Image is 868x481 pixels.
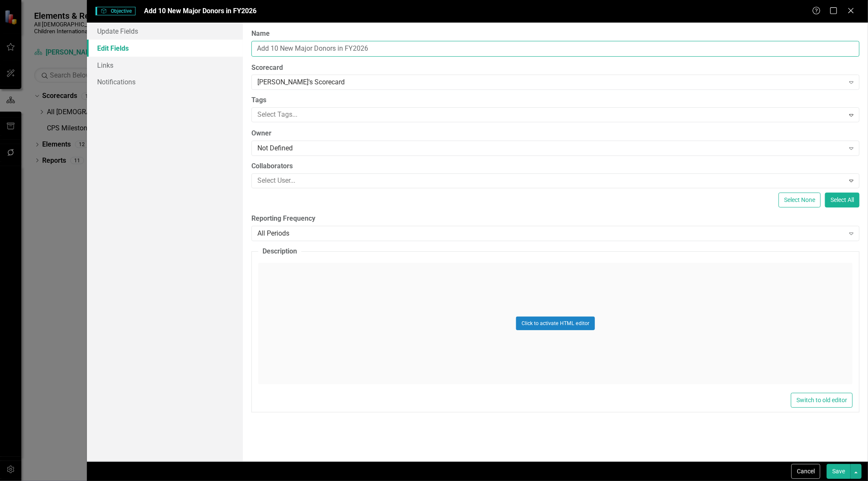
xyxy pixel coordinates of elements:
button: Select None [779,193,821,207]
label: Reporting Frequency [251,214,859,224]
button: Save [827,464,851,479]
legend: Description [258,247,301,256]
a: Links [87,57,243,74]
label: Collaborators [251,161,859,171]
label: Tags [251,95,859,105]
button: Select All [825,193,859,207]
a: Notifications [87,73,243,90]
label: Scorecard [251,63,859,73]
label: Owner [251,129,859,138]
div: [PERSON_NAME]'s Scorecard [257,78,844,87]
input: Objective Name [251,41,859,57]
span: Objective [95,7,136,15]
span: Add 10 New Major Donors in FY2026 [144,7,257,15]
label: Name [251,29,859,39]
div: Not Defined [257,144,844,153]
button: Cancel [791,464,820,479]
button: Click to activate HTML editor [516,317,595,330]
a: Edit Fields [87,40,243,57]
a: Update Fields [87,23,243,40]
button: Switch to old editor [791,393,853,408]
div: All Periods [257,228,844,238]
